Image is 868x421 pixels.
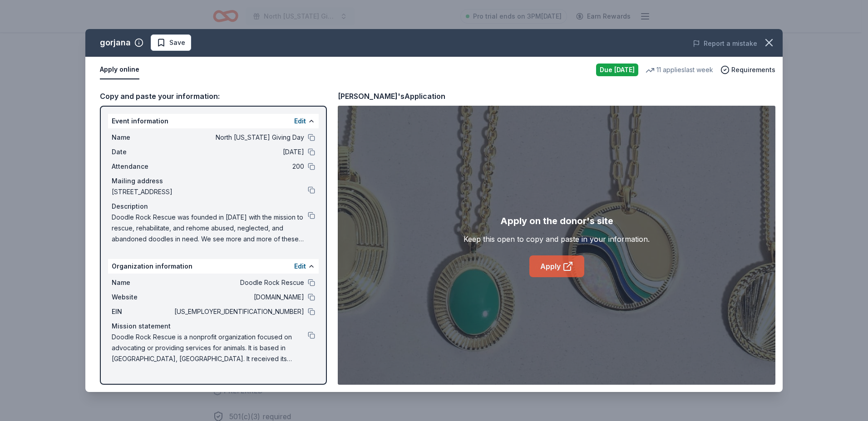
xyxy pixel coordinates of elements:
span: Date [112,147,173,157]
div: Mission statement [112,321,315,332]
div: 11 applies last week [646,64,713,75]
span: Doodle Rock Rescue [173,277,304,288]
button: Edit [294,116,306,127]
span: [DATE] [173,147,304,157]
div: [PERSON_NAME]'s Application [338,90,445,102]
div: Due [DATE] [596,64,638,76]
div: Keep this open to copy and paste in your information. [464,234,650,245]
button: Apply online [100,60,139,79]
span: Attendance [112,161,173,172]
span: [DOMAIN_NAME] [173,292,304,303]
span: [US_EMPLOYER_IDENTIFICATION_NUMBER] [173,306,304,317]
div: gorjana [100,35,131,50]
span: Name [112,277,173,288]
span: Website [112,292,173,303]
div: Apply on the donor's site [500,214,613,228]
span: [STREET_ADDRESS] [112,186,308,197]
span: Doodle Rock Rescue is a nonprofit organization focused on advocating or providing services for an... [112,332,308,364]
span: Save [169,37,185,48]
button: Requirements [720,64,775,75]
div: Mailing address [112,176,315,186]
div: Copy and paste your information: [100,90,327,102]
a: Apply [529,255,584,277]
span: 200 [173,161,304,172]
span: EIN [112,306,173,317]
span: North [US_STATE] Giving Day [173,132,304,143]
button: Report a mistake [693,38,757,49]
span: Doodle Rock Rescue was founded in [DATE] with the mission to rescue, rehabilitate, and rehome abu... [112,212,308,245]
div: Organization information [108,259,319,274]
div: Description [112,201,315,212]
div: Event information [108,114,319,128]
button: Edit [294,261,306,272]
button: Save [151,34,191,51]
span: Requirements [731,64,775,75]
span: Name [112,132,173,143]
